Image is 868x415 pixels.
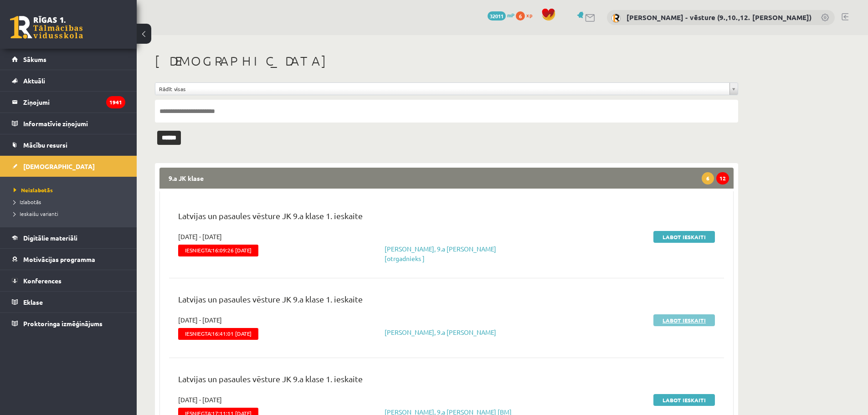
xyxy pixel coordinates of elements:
span: 6 [516,11,525,20]
a: Labot ieskaiti [653,231,715,243]
a: Rīgas 1. Tālmācības vidusskola [10,16,83,39]
a: Izlabotās [14,198,128,206]
span: Konferences [23,277,62,285]
a: Neizlabotās [14,186,128,194]
span: Sākums [23,55,46,63]
span: [DEMOGRAPHIC_DATA] [23,162,95,170]
span: 12 [716,172,729,184]
h1: [DEMOGRAPHIC_DATA] [155,53,738,69]
img: Kristīna Kižlo - vēsture (9.,10.,12. klase) [611,14,621,23]
a: 6 xp [516,11,537,19]
a: Labot ieskaiti [653,314,715,326]
span: Eklase [23,298,43,306]
a: Motivācijas programma [12,249,125,270]
span: Ieskaišu varianti [14,210,58,217]
span: Motivācijas programma [23,255,95,263]
span: Rādīt visas [159,83,726,95]
a: [PERSON_NAME] - vēsture (9.,10.,12. [PERSON_NAME]) [627,13,812,22]
a: Rādīt visas [155,83,738,95]
a: [PERSON_NAME], 9.a [PERSON_NAME] [385,328,496,336]
a: Konferences [12,270,125,291]
span: 32011 [488,11,506,20]
span: Proktoringa izmēģinājums [23,319,103,328]
span: 16:41:01 [DATE] [212,330,252,337]
legend: Informatīvie ziņojumi [23,113,125,134]
a: Aktuāli [12,70,125,91]
span: Mācību resursi [23,141,67,149]
a: Eklase [12,292,125,313]
a: 32011 mP [488,11,514,19]
a: Sākums [12,49,125,70]
a: Ziņojumi1941 [12,92,125,113]
span: Iesniegta: [178,328,258,340]
a: [PERSON_NAME], 9.a [PERSON_NAME] [otrgadnieks ] [385,245,496,262]
span: [DATE] - [DATE] [178,315,222,325]
a: Proktoringa izmēģinājums [12,313,125,334]
span: Digitālie materiāli [23,234,77,242]
a: Labot ieskaiti [653,394,715,406]
p: Latvijas un pasaules vēsture JK 9.a klase 1. ieskaite [178,210,715,226]
legend: 9.a JK klase [159,168,734,189]
a: Ieskaišu varianti [14,210,128,218]
p: Latvijas un pasaules vēsture JK 9.a klase 1. ieskaite [178,293,715,310]
span: Neizlabotās [14,186,53,194]
span: [DATE] - [DATE] [178,395,222,405]
a: Informatīvie ziņojumi [12,113,125,134]
span: [DATE] - [DATE] [178,232,222,241]
span: 6 [702,172,714,184]
p: Latvijas un pasaules vēsture JK 9.a klase 1. ieskaite [178,373,715,389]
span: xp [526,11,532,19]
span: 16:09:26 [DATE] [212,247,252,253]
span: Izlabotās [14,198,41,205]
span: Iesniegta: [178,245,258,256]
span: mP [507,11,514,19]
i: 1941 [106,96,125,108]
span: Aktuāli [23,77,45,85]
legend: Ziņojumi [23,92,125,113]
a: Mācību resursi [12,134,125,155]
a: Digitālie materiāli [12,227,125,248]
a: [DEMOGRAPHIC_DATA] [12,156,125,177]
